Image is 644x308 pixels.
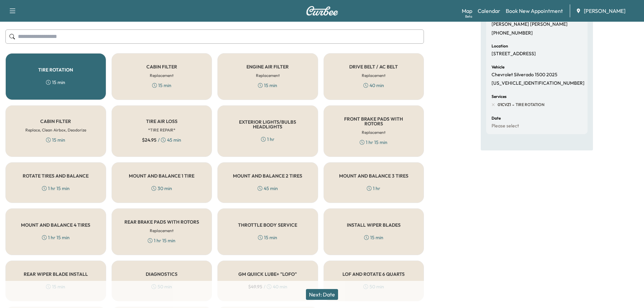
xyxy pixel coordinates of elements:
h5: TIRE ROTATION [38,67,73,72]
h6: *TIRE REPAIR* [148,127,175,133]
h5: REAR BRAKE PADS WITH ROTORS [124,220,199,224]
h5: DIAGNOSTICS [146,272,177,276]
div: 15 min [46,79,65,86]
img: Curbee Logo [306,6,338,16]
div: / 45 min [142,137,181,143]
span: [PERSON_NAME] [584,7,625,15]
div: 1 hr 15 min [42,234,70,241]
span: 01CVZ1 [498,102,511,107]
div: 15 min [258,82,277,89]
h6: Location [492,44,508,48]
div: 15 min [258,234,277,241]
h5: ENGINE AIR FILTER [246,64,289,69]
div: 45 min [258,185,278,192]
div: 15 min [46,137,65,143]
h5: MOUNT AND BALANCE 2 TIRES [233,173,302,178]
p: [PERSON_NAME] [PERSON_NAME] [492,21,568,27]
div: 1 hr 15 min [148,237,175,244]
p: [PHONE_NUMBER] [492,30,533,36]
p: [STREET_ADDRESS] [492,51,536,57]
a: Book New Appointment [506,7,563,15]
button: Next: Date [306,289,338,300]
span: TIRE ROTATION [514,102,545,107]
h5: MOUNT AND BALANCE 3 TIRES [339,173,408,178]
h6: Replacement [256,73,280,79]
h5: THROTTLE BODY SERVICE [238,223,297,227]
h5: REAR WIPER BLADE INSTALL [24,272,88,276]
h5: MOUNT AND BALANCE 1 TIRE [129,173,194,178]
h6: Replacement [362,73,385,79]
h5: LOF AND ROTATE 6 QUARTS [342,272,405,276]
h6: Date [492,116,501,120]
div: 1 hr 15 min [42,185,70,192]
h5: EXTERIOR LIGHTS/BULBS HEADLIGHTS [229,120,307,129]
h5: CABIN FILTER [146,64,177,69]
div: 1 hr [367,185,380,192]
span: $ 24.95 [142,137,157,143]
h5: FRONT BRAKE PADS WITH ROTORS [335,117,413,126]
a: Calendar [478,7,500,15]
p: Please select [492,123,519,129]
h5: INSTALL WIPER BLADES [347,223,401,227]
h6: Services [492,95,506,99]
span: - [511,101,514,108]
h6: Vehicle [492,65,504,69]
h6: Replacement [150,73,173,79]
h5: DRIVE BELT / AC BELT [349,64,398,69]
h6: Replace, Clean Airbox, Deodorize [25,127,86,133]
h5: TIRE AIR LOSS [146,119,177,124]
h5: MOUNT AND BALANCE 4 TIRES [21,223,90,227]
p: Chevrolet Silverado 1500 2025 [492,72,557,78]
div: 1 hr [261,136,275,143]
h6: Replacement [362,129,385,136]
h6: Replacement [150,228,173,234]
div: 15 min [152,82,171,89]
h5: CABIN FILTER [40,119,71,124]
div: 1 hr 15 min [360,139,387,146]
h5: ROTATE TIRES AND BALANCE [23,173,89,178]
p: [US_VEHICLE_IDENTIFICATION_NUMBER] [492,80,585,86]
div: 30 min [151,185,172,192]
div: 40 min [363,82,384,89]
div: Beta [465,14,472,19]
div: 15 min [364,234,383,241]
h5: GM QUIICK LUBE+ "LOFO" [238,272,297,276]
a: MapBeta [462,7,472,15]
